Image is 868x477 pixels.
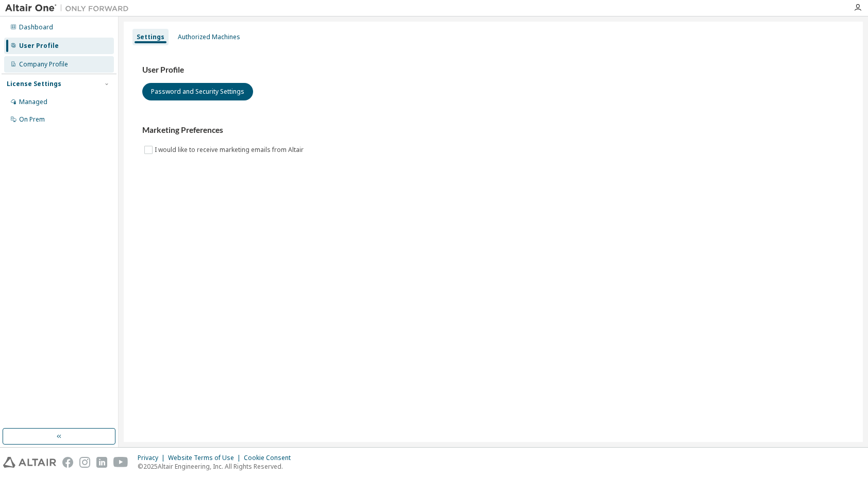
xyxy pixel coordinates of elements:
[142,125,844,135] h3: Marketing Preferences
[142,65,844,75] h3: User Profile
[19,23,53,31] div: Dashboard
[3,457,56,468] img: altair_logo.svg
[5,3,134,13] img: Altair One
[62,457,73,468] img: facebook.svg
[138,462,297,471] p: © 2025 Altair Engineering, Inc. All Rights Reserved.
[113,457,128,468] img: youtube.svg
[244,454,297,462] div: Cookie Consent
[79,457,90,468] img: instagram.svg
[168,454,244,462] div: Website Terms of Use
[155,144,306,156] label: I would like to receive marketing emails from Altair
[19,115,45,124] div: On Prem
[19,42,59,50] div: User Profile
[19,60,68,69] div: Company Profile
[19,98,47,106] div: Managed
[7,80,61,88] div: License Settings
[96,457,107,468] img: linkedin.svg
[142,83,253,100] button: Password and Security Settings
[137,33,164,41] div: Settings
[178,33,240,41] div: Authorized Machines
[138,454,168,462] div: Privacy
